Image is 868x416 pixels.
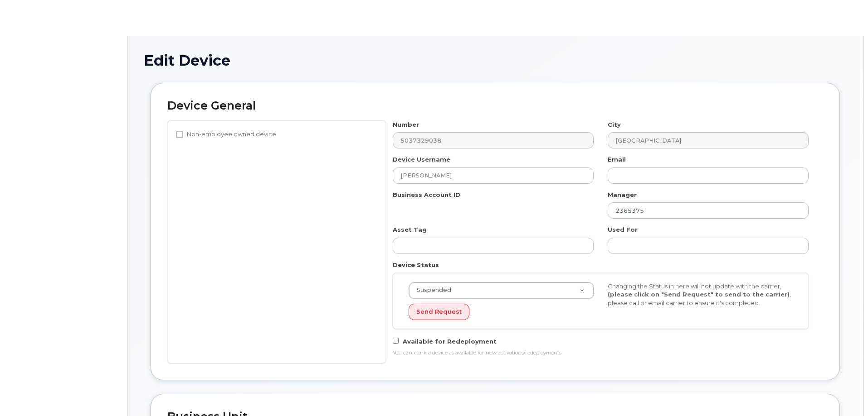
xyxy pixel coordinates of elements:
label: Device Username [393,155,450,164]
span: Available for Redeployment [403,338,497,345]
div: You can mark a device as available for new activations/redeployments [393,349,809,357]
label: Number [393,120,419,129]
div: Changing the Status in here will not update with the carrier, , please call or email carrier to e... [601,282,800,307]
h2: Device General [167,100,823,112]
input: Select manager [608,202,809,219]
label: Device Status [393,261,439,269]
label: Business Account ID [393,191,460,199]
label: City [608,120,621,129]
h1: Edit Device [144,53,847,68]
button: Send Request [409,304,469,320]
label: Used For [608,225,638,234]
label: Manager [608,191,637,199]
strong: (please click on "Send Request" to send to the carrier) [608,291,790,298]
label: Non-employee owned device [176,129,276,140]
span: Suspended [411,286,451,294]
a: Suspended [409,282,594,299]
label: Asset Tag [393,225,427,234]
input: Available for Redeployment [393,338,399,344]
label: Email [608,155,626,164]
input: Non-employee owned device [176,131,183,138]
